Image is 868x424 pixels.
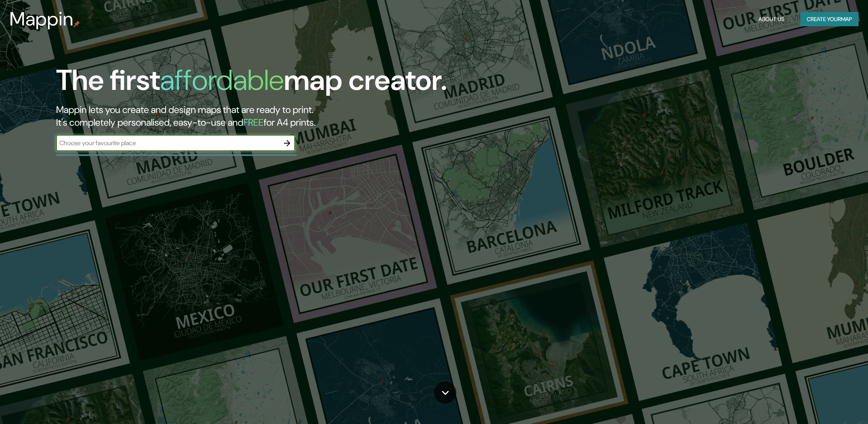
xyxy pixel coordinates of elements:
button: About Us [755,12,788,27]
h5: FREE [243,116,264,128]
button: Create yourmap [800,12,858,27]
h1: The first map creator. [56,64,447,103]
h3: Mappin [10,8,74,30]
img: mappin-pin [74,21,80,27]
h1: affordable [160,62,284,99]
h2: Mappin lets you create and design maps that are ready to print. It's completely personalised, eas... [56,103,490,129]
input: Choose your favourite place [56,138,279,148]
